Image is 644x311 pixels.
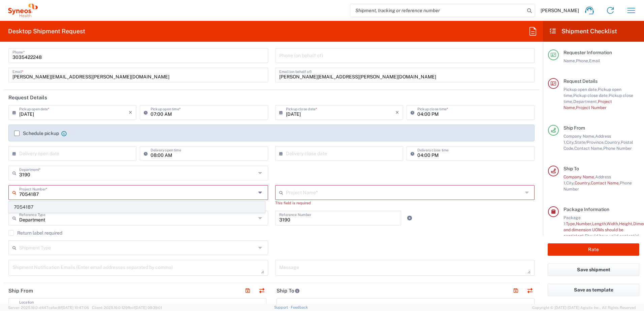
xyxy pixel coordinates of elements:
[563,50,612,55] span: Requester Information
[566,140,575,145] span: City,
[592,221,607,226] span: Length,
[573,93,609,98] span: Pickup close date,
[563,87,598,92] span: Pickup open date,
[563,215,581,226] span: Package 1:
[563,58,576,63] span: Name,
[563,207,609,212] span: Package Information
[576,58,589,63] span: Phone,
[62,306,89,310] span: [DATE] 10:47:06
[566,180,575,185] span: City,
[541,7,579,13] span: [PERSON_NAME]
[129,107,132,118] i: ×
[605,140,621,145] span: Country,
[8,230,62,236] label: Return label required
[291,305,308,309] a: Feedback
[563,78,598,84] span: Request Details
[589,58,600,63] span: Email
[573,99,598,104] span: Department,
[8,287,33,294] h2: Ship From
[575,140,605,145] span: State/Province,
[563,134,595,139] span: Company Name,
[8,94,47,101] h2: Request Details
[603,146,632,151] span: Phone Number
[548,243,639,256] button: Rate
[574,146,603,151] span: Contact Name,
[274,305,291,309] a: Support
[548,264,639,276] button: Save shipment
[563,166,579,171] span: Ship To
[8,306,89,310] span: Server: 2025.19.0-d447cefac8f
[591,180,620,185] span: Contact Name,
[275,200,535,206] div: This field is required
[277,287,300,294] h2: Ship To
[576,105,607,110] span: Project Number
[549,27,617,35] h2: Shipment Checklist
[548,284,639,296] button: Save as template
[8,200,268,206] div: This field is required
[575,180,591,185] span: Country,
[576,221,592,226] span: Number,
[405,213,414,223] a: Add Reference
[92,306,162,310] span: Client: 2025.19.0-129fbcf
[9,202,265,212] span: 7054187
[607,221,619,226] span: Width,
[585,233,639,238] span: Should have valid content(s)
[395,107,399,118] i: ×
[619,221,633,226] span: Height,
[566,221,576,226] span: Type,
[135,306,162,310] span: [DATE] 09:39:01
[14,131,59,136] label: Schedule pickup
[350,4,525,17] input: Shipment, tracking or reference number
[8,27,85,35] h2: Desktop Shipment Request
[563,125,585,131] span: Ship From
[532,305,636,311] span: Copyright © [DATE]-[DATE] Agistix Inc., All Rights Reserved
[563,174,595,179] span: Company Name,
